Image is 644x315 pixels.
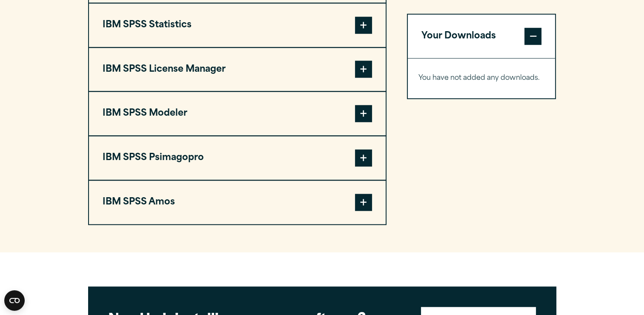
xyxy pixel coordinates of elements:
[408,58,555,98] div: Your Downloads
[89,3,386,47] button: IBM SPSS Statistics
[4,290,25,311] svg: CookieBot Widget Icon
[408,15,555,58] button: Your Downloads
[89,181,386,224] button: IBM SPSS Amos
[89,92,386,135] button: IBM SPSS Modeler
[89,136,386,180] button: IBM SPSS Psimagopro
[4,290,25,311] button: Open CMP widget
[418,72,545,85] p: You have not added any downloads.
[4,290,25,311] div: CookieBot Widget Contents
[89,48,386,91] button: IBM SPSS License Manager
